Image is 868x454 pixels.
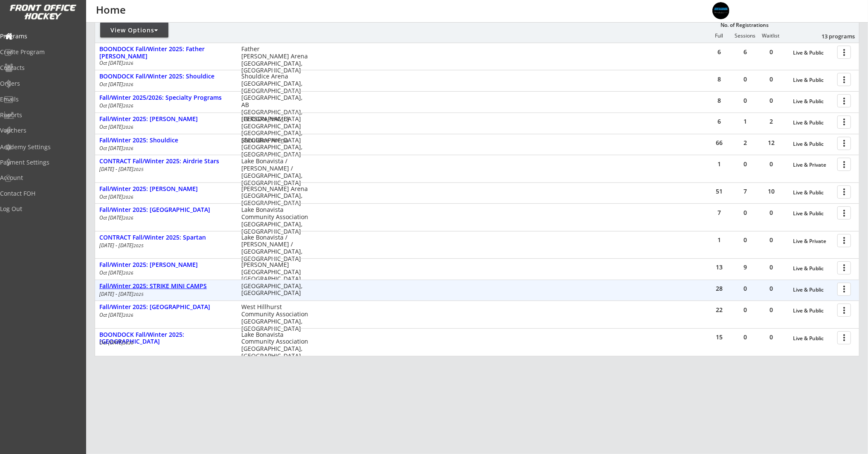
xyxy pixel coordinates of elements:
[706,76,732,82] div: 8
[793,308,833,314] div: Live & Public
[99,137,232,144] div: Fall/Winter 2025: Shouldice
[99,185,232,193] div: Fall/Winter 2025: [PERSON_NAME]
[99,283,232,290] div: Fall/Winter 2025: STRIKE MINI CAMPS
[133,166,144,172] em: 2025
[793,162,833,168] div: Live & Private
[758,286,784,292] div: 0
[706,161,732,167] div: 1
[706,307,732,313] div: 22
[123,270,133,276] em: 2026
[99,243,230,248] div: [DATE] - [DATE]
[793,120,833,126] div: Live & Public
[100,26,168,35] div: View Options
[758,210,784,216] div: 0
[758,33,784,39] div: Waitlist
[706,33,732,39] div: Full
[732,140,758,146] div: 2
[123,145,133,151] em: 2026
[241,46,308,74] div: Father [PERSON_NAME] Arena [GEOGRAPHIC_DATA], [GEOGRAPHIC_DATA]
[837,137,851,150] button: more_vert
[133,243,144,249] em: 2025
[793,50,833,56] div: Live & Public
[123,312,133,318] em: 2026
[732,49,758,55] div: 6
[732,264,758,270] div: 9
[99,340,230,345] div: Oct [DATE]
[793,266,833,272] div: Live & Public
[837,304,851,317] button: more_vert
[732,188,758,194] div: 7
[706,286,732,292] div: 28
[99,331,232,346] div: BOONDOCK Fall/Winter 2025: [GEOGRAPHIC_DATA]
[99,103,230,108] div: Oct [DATE]
[123,103,133,109] em: 2026
[123,81,133,87] em: 2026
[706,210,732,216] div: 7
[793,77,833,83] div: Live & Public
[241,331,308,360] div: Lake Bonavista Community Association [GEOGRAPHIC_DATA], [GEOGRAPHIC_DATA]
[99,46,232,60] div: BOONDOCK Fall/Winter 2025: Father [PERSON_NAME]
[732,237,758,243] div: 0
[758,188,784,194] div: 10
[99,73,232,80] div: BOONDOCK Fall/Winter 2025: Shouldice
[732,76,758,82] div: 0
[99,292,230,297] div: [DATE] - [DATE]
[99,116,232,123] div: Fall/Winter 2025: [PERSON_NAME]
[123,60,133,66] em: 2026
[99,82,230,87] div: Oct [DATE]
[758,334,784,340] div: 0
[758,307,784,313] div: 0
[758,98,784,104] div: 0
[732,98,758,104] div: 0
[99,304,232,311] div: Fall/Winter 2025: [GEOGRAPHIC_DATA]
[837,73,851,86] button: more_vert
[837,158,851,171] button: more_vert
[793,141,833,147] div: Live & Public
[123,215,133,221] em: 2026
[758,237,784,243] div: 0
[241,137,308,158] div: Shouldice Arena [GEOGRAPHIC_DATA], [GEOGRAPHIC_DATA]
[837,185,851,199] button: more_vert
[837,46,851,59] button: more_vert
[837,234,851,247] button: more_vert
[99,61,230,66] div: Oct [DATE]
[123,340,133,346] em: 2026
[837,331,851,344] button: more_vert
[706,49,732,55] div: 6
[241,283,308,297] div: [GEOGRAPHIC_DATA], [GEOGRAPHIC_DATA]
[99,94,232,101] div: Fall/Winter 2025/2026: Specialty Programs
[99,234,232,241] div: CONTRACT Fall/Winter 2025: Spartan
[758,264,784,270] div: 0
[241,261,308,290] div: [PERSON_NAME][GEOGRAPHIC_DATA] [GEOGRAPHIC_DATA], [GEOGRAPHIC_DATA]
[241,304,308,332] div: West Hillhurst Community Association [GEOGRAPHIC_DATA], [GEOGRAPHIC_DATA]
[706,98,732,104] div: 8
[732,33,758,39] div: Sessions
[732,161,758,167] div: 0
[123,124,133,130] em: 2026
[758,49,784,55] div: 0
[793,190,833,196] div: Live & Public
[732,286,758,292] div: 0
[241,94,308,123] div: [GEOGRAPHIC_DATA], AB [GEOGRAPHIC_DATA], [GEOGRAPHIC_DATA]
[793,335,833,341] div: Live & Public
[758,161,784,167] div: 0
[99,124,230,130] div: Oct [DATE]
[241,234,308,263] div: Lake Bonavista / [PERSON_NAME] / [GEOGRAPHIC_DATA], [GEOGRAPHIC_DATA]
[706,119,732,124] div: 6
[241,185,308,207] div: [PERSON_NAME] Arena [GEOGRAPHIC_DATA], [GEOGRAPHIC_DATA]
[99,206,232,214] div: Fall/Winter 2025: [GEOGRAPHIC_DATA]
[99,215,230,220] div: Oct [DATE]
[241,73,308,94] div: Shouldice Arena [GEOGRAPHIC_DATA], [GEOGRAPHIC_DATA]
[837,206,851,220] button: more_vert
[706,334,732,340] div: 15
[241,116,308,144] div: [PERSON_NAME][GEOGRAPHIC_DATA] [GEOGRAPHIC_DATA], [GEOGRAPHIC_DATA]
[99,194,230,200] div: Oct [DATE]
[837,94,851,107] button: more_vert
[837,261,851,275] button: more_vert
[793,238,833,244] div: Live & Private
[99,167,230,172] div: [DATE] - [DATE]
[241,206,308,235] div: Lake Bonavista Community Association [GEOGRAPHIC_DATA], [GEOGRAPHIC_DATA]
[718,22,771,28] div: No. of Registrations
[123,194,133,200] em: 2026
[241,158,308,186] div: Lake Bonavista / [PERSON_NAME] / [GEOGRAPHIC_DATA], [GEOGRAPHIC_DATA]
